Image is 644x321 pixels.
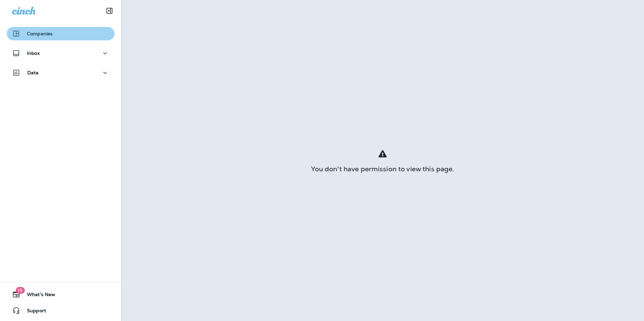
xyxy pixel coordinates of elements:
[27,31,53,36] p: Companies
[20,308,46,316] span: Support
[100,4,119,17] button: Collapse Sidebar
[27,70,39,75] p: Data
[121,166,644,172] div: You don't have permission to view this page.
[7,46,115,60] button: Inbox
[7,27,115,40] button: Companies
[27,50,40,56] p: Inbox
[15,287,25,294] span: 19
[7,66,115,79] button: Data
[7,288,115,301] button: 19What's New
[7,304,115,317] button: Support
[20,292,55,300] span: What's New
